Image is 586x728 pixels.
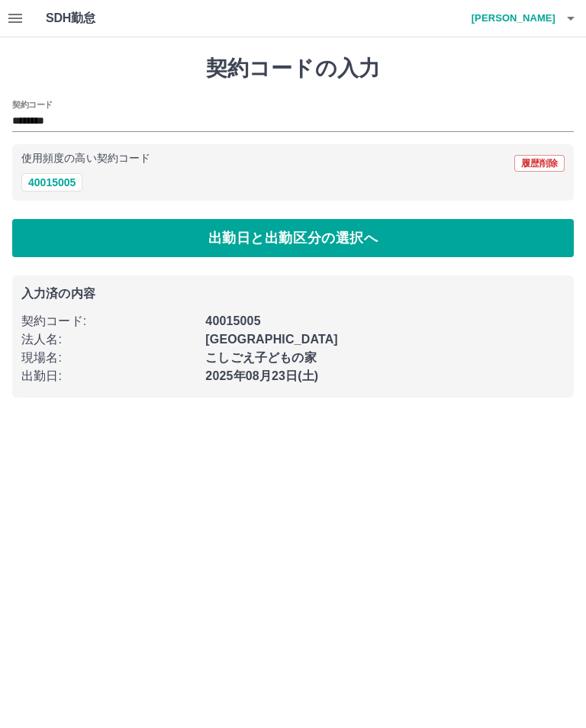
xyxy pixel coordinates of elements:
[21,367,196,385] p: 出勤日 :
[21,288,565,300] p: 入力済の内容
[205,314,260,327] b: 40015005
[12,56,574,82] h1: 契約コードの入力
[21,173,82,192] button: 40015005
[21,153,150,164] p: 使用頻度の高い契約コード
[12,219,574,257] button: 出勤日と出勤区分の選択へ
[205,351,316,364] b: こしごえ子どもの家
[21,312,196,330] p: 契約コード :
[12,98,53,111] h2: 契約コード
[514,155,565,172] button: 履歴削除
[205,369,318,382] b: 2025年08月23日(土)
[21,330,196,349] p: 法人名 :
[205,333,338,346] b: [GEOGRAPHIC_DATA]
[21,349,196,367] p: 現場名 :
